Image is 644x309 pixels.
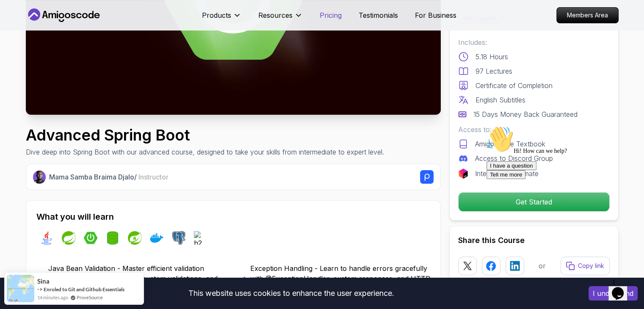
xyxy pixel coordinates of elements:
[458,168,468,179] img: jetbrains logo
[458,235,610,246] h2: Share this Course
[475,52,508,62] p: 5.18 Hours
[3,39,53,48] button: I have a question
[44,286,124,292] a: Enroled to Git and Github Essentials
[556,7,619,23] a: Members Area
[138,173,169,181] span: Instructor
[475,95,525,105] p: English Subtitles
[483,122,636,271] iframe: chat widget
[202,10,231,20] p: Products
[458,192,610,212] button: Get Started
[475,66,512,76] p: 97 Lectures
[320,10,342,20] a: Pricing
[26,127,384,143] h1: Advanced Spring Boot
[557,8,618,23] p: Members Area
[3,3,156,57] div: 👋Hi! How can we help?I have a questionTell me more
[48,263,228,294] p: Java Bean Validation - Master efficient validation techniques with annotations, custom validation...
[26,147,384,157] p: Dive deep into Spring Boot with our advanced course, designed to take your skills from intermedia...
[473,109,578,119] p: 15 Days Money Back Guaranteed
[106,231,119,245] img: spring-data-jpa logo
[3,48,42,57] button: Tell me more
[40,231,53,245] img: java logo
[475,80,553,91] p: Certificate of Completion
[3,25,84,32] span: Hi! How can we help?
[250,263,430,294] p: Exception Handling - Learn to handle errors gracefully with @ExceptionHandler, custom responses, ...
[608,275,636,301] iframe: chat widget
[49,172,169,182] p: Mama Samba Braima Djalo /
[202,10,241,27] button: Products
[458,37,610,47] p: Includes:
[37,278,50,285] span: Sina
[33,171,46,184] img: Nelson Djalo
[128,231,141,245] img: spring-security logo
[359,10,398,20] a: Testimonials
[475,153,553,163] p: Access to Discord Group
[36,211,430,223] h2: What you will learn
[459,193,609,211] p: Get Started
[77,294,103,301] a: ProveSource
[84,231,97,245] img: spring-boot logo
[194,231,207,245] img: h2 logo
[475,139,545,149] p: AmigosCode Textbook
[3,3,30,30] img: :wave:
[415,10,456,20] a: For Business
[37,286,43,292] span: ->
[475,168,539,179] p: IntelliJ IDEA Ultimate
[458,124,610,135] p: Access to:
[589,286,638,301] button: Accept cookies
[258,10,303,27] button: Resources
[172,231,185,245] img: postgres logo
[37,294,68,301] span: 14 minutes ago
[258,10,293,20] p: Resources
[6,284,576,303] div: This website uses cookies to enhance the user experience.
[62,231,75,245] img: spring logo
[7,275,34,302] img: provesource social proof notification image
[150,231,163,245] img: docker logo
